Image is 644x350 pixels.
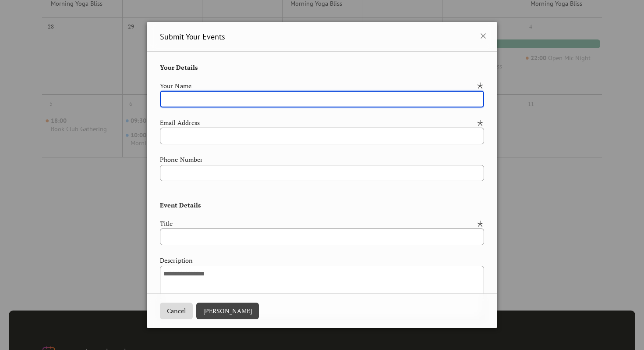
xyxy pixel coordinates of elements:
div: Title [160,219,474,229]
span: Your Details [160,63,198,72]
div: Phone Number [160,155,482,164]
div: Description [160,256,482,265]
div: Email Address [160,118,474,128]
div: Your Name [160,81,474,91]
span: Submit Your Events [160,31,225,43]
button: Cancel [160,303,193,319]
button: [PERSON_NAME] [196,303,259,319]
span: Event Details [160,192,201,210]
